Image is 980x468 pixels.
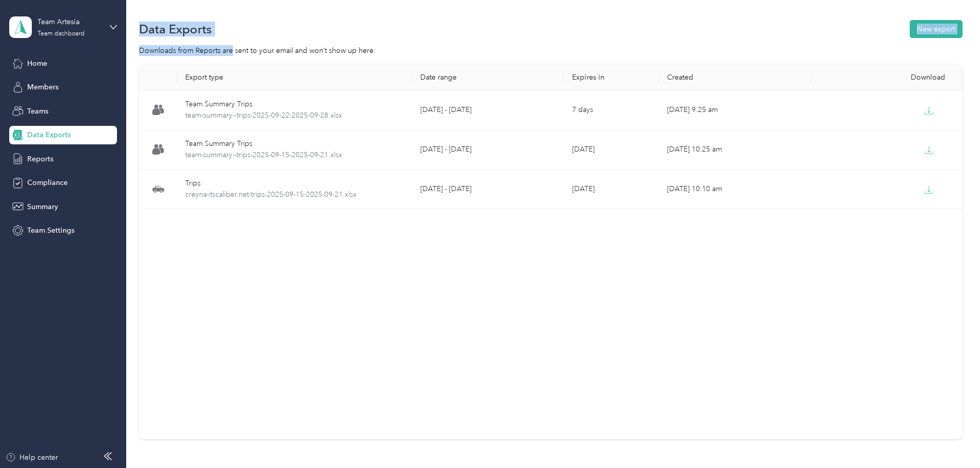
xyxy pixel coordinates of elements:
td: [DATE] [564,130,659,170]
td: [DATE] [564,170,659,209]
td: [DATE] 10:25 am [659,130,811,170]
button: Help center [6,452,58,463]
span: Summary [27,201,58,212]
div: Downloads from Reports are sent to your email and won’t show up here. [139,45,963,56]
td: 7 days [564,90,659,130]
span: Data Exports [27,129,71,140]
span: Home [27,58,47,69]
td: [DATE] - [DATE] [412,90,564,130]
td: [DATE] - [DATE] [412,130,564,170]
div: Team dashboard [37,31,85,37]
span: creyna-itscaliber.net-trips-2025-09-15-2025-09-21.xlsx [185,189,404,200]
span: Members [27,82,58,92]
button: New export [910,20,963,38]
td: [DATE] - [DATE] [412,170,564,209]
span: Reports [27,154,53,164]
th: Date range [412,65,564,90]
div: Team Summary Trips [185,138,404,149]
div: Trips [185,178,404,189]
div: Team Summary Trips [185,99,404,110]
span: team-summary--trips-2025-09-15-2025-09-21.xlsx [185,149,404,161]
span: Compliance [27,177,68,188]
td: [DATE] 10:10 am [659,170,811,209]
div: Team Artesia [37,16,102,27]
th: Export type [177,65,412,90]
div: Download [819,73,954,82]
td: [DATE] 9:25 am [659,90,811,130]
iframe: Everlance-gr Chat Button Frame [923,410,980,468]
th: Expires in [564,65,659,90]
th: Created [659,65,811,90]
span: Teams [27,106,48,117]
h1: Data Exports [139,24,212,34]
span: team-summary--trips-2025-09-22-2025-09-28.xlsx [185,110,404,121]
span: Team Settings [27,225,74,236]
